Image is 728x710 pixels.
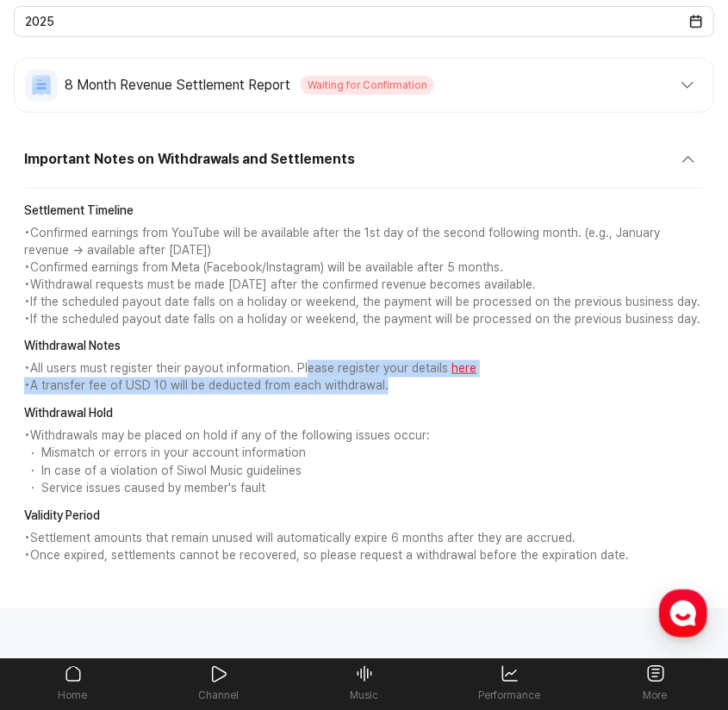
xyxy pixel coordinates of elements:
a: Messages [114,546,222,589]
a: here [451,361,476,375]
p: • All users must register their payout information. Please register your details [24,360,704,377]
span: Waiting for Confirmation [301,76,434,95]
li: Mismatch or errors in your account information [24,445,704,462]
strong: Settlement Timeline [24,202,704,220]
p: • Confirmed earnings from YouTube will be available after the 1st day of the second following mon... [24,225,704,259]
a: More [582,658,728,708]
strong: Withdrawal Notes [24,338,704,355]
span: Home [44,572,74,586]
a: Home [5,546,114,589]
p: • If the scheduled payout date falls on a holiday or weekend, the payment will be processed on th... [24,294,704,311]
button: Important Notes on Withdrawals and Settlements [24,144,704,189]
span: 2025 [25,15,54,28]
li: Service issues caused by member's fault [24,480,704,497]
p: • A transfer fee of USD 10 will be deducted from each withdrawal. [24,377,704,395]
p: • Confirmed earnings from Meta (Facebook/Instagram) will be available after 5 months. [24,259,704,277]
li: In case of a violation of Siwol Music guidelines [24,463,704,480]
p: • If the scheduled payout date falls on a holiday or weekend, the payment will be processed on th... [24,311,704,328]
button: 2025 [14,6,714,37]
p: • Withdrawal requests must be made [DATE] after the confirmed revenue becomes available. [24,277,704,294]
p: • Once expired, settlements cannot be recovered, so please request a withdrawal before the expira... [24,547,704,564]
a: Music [291,658,437,708]
strong: Withdrawal Hold [24,405,704,422]
span: Important Notes on Withdrawals and Settlements [24,149,354,170]
strong: Validity Period [24,508,704,525]
span: Settings [255,572,297,586]
span: Messages [143,573,194,587]
p: • Withdrawals may be placed on hold if any of the following issues occur: [24,427,704,445]
a: Channel [146,658,291,708]
button: 8 Month Revenue Settlement Report Waiting for Confirmation [25,69,703,102]
span: 8 Month Revenue Settlement Report [65,75,290,96]
a: Performance [437,658,582,708]
p: • Settlement amounts that remain unused will automatically expire 6 months after they are accrued. [24,530,704,547]
a: Settings [222,546,331,589]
